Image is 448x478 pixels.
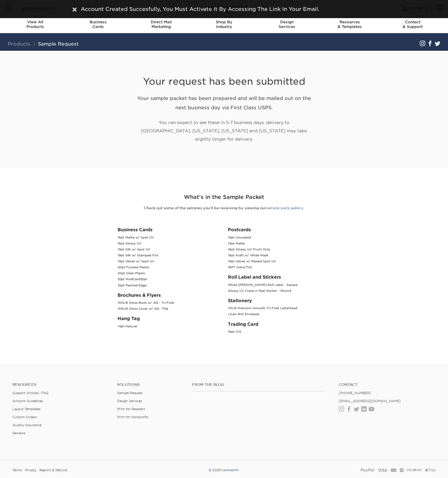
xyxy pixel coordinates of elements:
[339,382,436,387] a: Contact
[118,235,220,288] p: 16pt Matte w/ Spot UV 16pt Glossy UV 19pt Silk w/ Spot UV 19pt Silk w/ Stamped Foil 19pt Velvet w...
[38,41,79,47] a: Sample Request
[339,399,401,403] a: [EMAIL_ADDRESS][DOMAIN_NAME]
[228,298,330,303] h3: Stationery
[133,93,315,113] h2: Your sample packet has been prepared and will be mailed out on the next business day via First Cl...
[381,17,444,33] a: Contact& Support
[193,20,256,29] div: Industry
[118,316,220,321] h3: Hang Tag
[67,17,130,33] a: BusinessCards
[228,227,330,232] h3: Postcards
[228,235,330,271] p: 14pt Uncoated 14pt Matte 16pt Glossy UV-Front Only 18pt Kraft w/ White Mask 19pt Velvet w/ Raised...
[12,407,40,411] a: Layout Templates
[117,407,145,411] a: Print for Resellers
[117,415,148,419] a: Print for Nonprofits
[381,20,444,29] div: & Support
[81,6,319,12] span: Account Created Succesfully, You Must Activate It By Accessing The Link In Your Email.
[228,282,330,294] p: White [PERSON_NAME] Roll Label - Square Glossy UV Crack-n-Peel Sticker - Round
[381,20,444,24] span: Contact
[12,423,41,427] a: Quality Assurance
[193,17,256,33] a: Shop ByIndustry
[228,305,330,317] p: 70LB Premium Smooth Tri-Fold Letterhead Linen #10 Envelope
[130,20,193,24] span: Direct Mail
[12,466,22,474] a: Terms
[130,17,193,33] a: Direct MailMarketing
[318,20,381,24] span: Resources
[192,382,324,387] h4: From the Blog
[228,329,330,335] p: 18pt C1S
[339,391,371,395] a: [PHONE_NUMBER]
[8,41,31,47] a: Products
[255,20,318,24] span: Design
[228,322,330,327] h3: Trading Card
[117,382,184,387] h4: Solutions
[228,274,330,280] h3: Roll Label and Stickers
[118,293,220,298] h3: Brochures & Flyers
[117,391,143,395] a: Sample Request
[255,17,318,33] a: DesignServices
[12,415,37,419] a: Custom Orders
[318,17,381,33] a: Resources& Templates
[67,20,130,24] span: Business
[221,468,239,472] img: Primoprint
[67,20,130,29] div: Cards
[117,399,142,403] a: Design Services
[152,466,296,474] div: © 2025
[12,399,43,403] a: Artwork Guidelines
[118,227,220,232] h3: Business Cards
[255,20,318,29] div: Services
[4,17,67,33] a: View AllProducts
[12,391,48,395] a: Support Articles | FAQ
[193,20,256,24] span: Shop By
[39,466,67,474] a: Reprint & Refund
[118,300,220,312] p: 100LB Gloss Book w/ AQ - Tri-Fold 100LB Gloss Cover w/ AQ - Flat
[266,206,303,210] a: sample pack gallery
[133,119,315,143] p: You can expect to see these in 5-7 business days, delivery to [GEOGRAPHIC_DATA], [US_STATE], [US_...
[133,63,315,87] h1: Your request has been submitted
[12,431,25,435] a: Reviews
[4,20,67,29] div: Products
[73,205,375,211] p: Check out some of the samples you’ll be receiving by viewing our .
[4,20,67,24] span: View All
[25,466,36,474] a: Privacy
[73,8,77,12] img: close
[73,193,375,201] h2: What's in the Sample Packet
[118,323,220,329] p: 14pt Natural
[318,20,381,29] div: & Templates
[12,382,109,387] h4: Resources
[130,20,193,29] div: Marketing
